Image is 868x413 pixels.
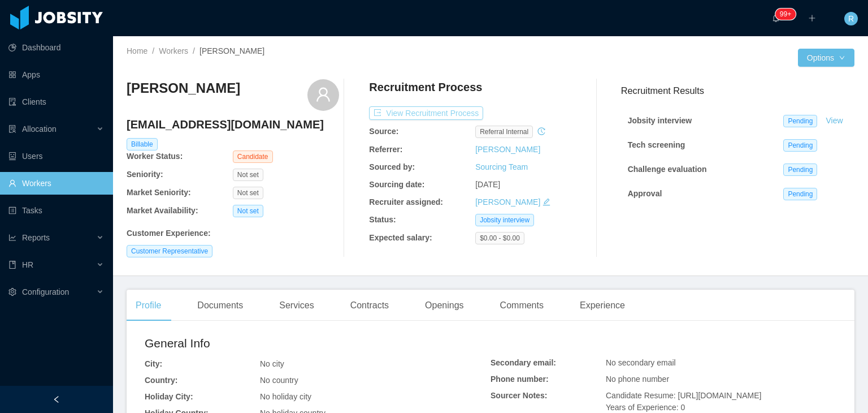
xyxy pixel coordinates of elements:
h4: Recruitment Process [369,79,482,95]
i: icon: bell [772,14,780,22]
b: Holiday City: [145,392,193,401]
i: icon: line-chart [8,234,16,242]
a: icon: robotUsers [8,145,104,167]
button: Optionsicon: down [798,49,854,67]
b: Source: [369,127,398,136]
i: icon: setting [8,288,16,296]
h4: [EMAIL_ADDRESS][DOMAIN_NAME] [127,117,339,132]
strong: Challenge evaluation [628,165,707,174]
b: Referrer: [369,145,402,154]
i: icon: book [8,261,16,269]
span: Candidate [233,150,273,163]
span: [PERSON_NAME] [199,46,264,55]
a: icon: appstoreApps [8,63,104,86]
b: Expected salary: [369,233,432,242]
i: icon: solution [8,125,16,133]
span: / [152,46,154,55]
span: Not set [233,187,263,199]
strong: Jobsity interview [628,116,692,125]
div: Experience [571,290,634,321]
span: No city [260,359,284,368]
i: icon: history [537,127,545,135]
a: icon: auditClients [8,91,104,113]
button: icon: exportView Recruitment Process [369,106,483,120]
div: Comments [491,290,553,321]
b: Seniority: [127,170,163,179]
div: Services [270,290,323,321]
b: Phone number: [491,375,549,384]
span: HR [22,260,33,269]
span: $0.00 - $0.00 [475,232,524,244]
span: Candidate Resume: [URL][DOMAIN_NAME] Years of Experience: 0 [606,391,761,412]
div: Profile [127,290,170,321]
a: icon: pie-chartDashboard [8,36,104,59]
a: Home [127,46,147,55]
b: Sourced by: [369,162,415,171]
a: icon: exportView Recruitment Process [369,109,483,118]
a: Workers [159,46,188,55]
span: Pending [783,139,817,152]
a: [PERSON_NAME] [475,197,540,206]
span: [DATE] [475,180,500,189]
b: Secondary email: [491,358,556,367]
a: [PERSON_NAME] [475,145,540,154]
span: Configuration [22,287,69,296]
span: No holiday city [260,392,311,401]
h3: [PERSON_NAME] [127,79,240,97]
b: Recruiter assigned: [369,197,443,206]
div: Contracts [341,290,398,321]
b: Country: [145,376,177,385]
div: Openings [416,290,473,321]
strong: Approval [628,189,662,198]
b: City: [145,359,162,368]
span: Referral internal [475,126,533,138]
i: icon: plus [808,14,816,22]
span: Not set [233,169,263,181]
span: / [193,46,195,55]
span: No secondary email [606,358,676,367]
span: Customer Representative [127,245,212,257]
b: Sourcer Notes: [491,391,547,400]
span: Not set [233,205,263,217]
a: icon: userWorkers [8,172,104,195]
h3: Recruitment Results [621,84,854,98]
strong: Tech screening [628,140,685,149]
b: Status: [369,215,396,224]
b: Sourcing date: [369,180,424,189]
a: View [822,116,847,125]
span: Pending [783,164,817,176]
sup: 226 [775,8,796,20]
span: R [848,12,854,25]
a: icon: profileTasks [8,199,104,222]
div: Documents [188,290,252,321]
span: No country [260,376,298,385]
span: Pending [783,115,817,127]
span: Jobsity interview [475,214,534,226]
span: Allocation [22,124,57,134]
i: icon: edit [542,198,550,206]
i: icon: user [315,87,331,102]
a: Sourcing Team [475,162,528,171]
h2: General Info [145,334,491,352]
span: No phone number [606,375,669,384]
b: Worker Status: [127,152,183,161]
span: Reports [22,233,50,242]
b: Market Seniority: [127,188,191,197]
span: Billable [127,138,158,150]
b: Market Availability: [127,206,198,215]
b: Customer Experience : [127,229,211,238]
span: Pending [783,188,817,200]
